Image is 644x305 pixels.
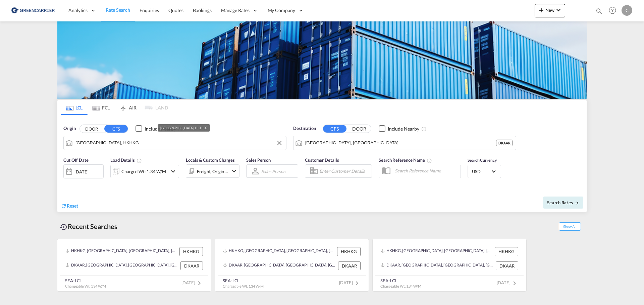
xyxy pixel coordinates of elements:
[104,125,128,133] button: CFS
[181,280,203,285] span: [DATE]
[197,167,228,176] div: Freight Origin Destination
[186,164,239,178] div: Freight Origin Destinationicon-chevron-down
[114,100,141,115] md-tab-item: AIR
[472,168,491,174] span: USD
[168,7,183,13] span: Quotes
[496,261,518,270] div: DKAAR
[497,280,519,285] span: [DATE]
[595,7,603,17] div: icon-magnify
[74,169,88,175] div: [DATE]
[68,7,88,14] span: Analytics
[223,278,264,284] div: SEA-LCL
[305,157,339,163] span: Customer Details
[193,7,212,13] span: Bookings
[372,239,527,292] recent-search-card: HKHKG, [GEOGRAPHIC_DATA], [GEOGRAPHIC_DATA], [GEOGRAPHIC_DATA] & [GEOGRAPHIC_DATA], [GEOGRAPHIC_D...
[64,136,286,150] md-input-container: Hong Kong, HKHKG
[57,219,120,234] div: Recent Searches
[63,157,89,163] span: Cut Off Date
[471,166,497,176] md-select: Select Currency: $ USDUnited States Dollar
[268,7,295,14] span: My Company
[215,239,369,292] recent-search-card: HKHKG, [GEOGRAPHIC_DATA], [GEOGRAPHIC_DATA], [GEOGRAPHIC_DATA] & [GEOGRAPHIC_DATA], [GEOGRAPHIC_D...
[537,7,562,13] span: New
[230,167,238,175] md-icon: icon-chevron-down
[380,278,421,284] div: SEA-LCL
[61,203,78,210] div: icon-refreshReset
[110,157,142,163] span: Load Details
[379,157,432,163] span: Search Reference Name
[61,203,67,209] md-icon: icon-refresh
[75,138,283,148] input: Search by Port
[293,125,316,132] span: Destination
[381,247,493,256] div: HKHKG, Hong Kong, Hong Kong, Greater China & Far East Asia, Asia Pacific
[63,125,75,132] span: Origin
[65,261,179,270] div: DKAAR, Aarhus, Denmark, Northern Europe, Europe
[61,100,88,115] md-tab-item: LCL
[63,164,104,178] div: [DATE]
[511,279,519,287] md-icon: icon-chevron-right
[246,157,271,163] span: Sales Person
[223,261,336,270] div: DKAAR, Aarhus, Denmark, Northern Europe, Europe
[186,157,235,163] span: Locals & Custom Charges
[607,5,618,16] span: Help
[293,136,516,150] md-input-container: Aarhus, DKAAR
[10,3,55,18] img: b0b18ec08afe11efb1d4932555f5f09d.png
[537,6,545,14] md-icon: icon-plus 400-fg
[145,126,176,132] div: Include Nearby
[305,138,496,148] input: Search by Port
[221,7,250,14] span: Manage Rates
[607,5,622,17] div: Help
[496,140,513,146] div: DKAAR
[195,279,203,287] md-icon: icon-chevron-right
[80,125,103,133] button: DOOR
[353,279,361,287] md-icon: icon-chevron-right
[140,7,159,13] span: Enquiries
[622,5,632,16] div: C
[57,115,587,212] div: Origin DOOR CFS Checkbox No InkUnchecked: Ignores neighbouring ports when fetching rates.Checked ...
[65,278,106,284] div: SEA-LCL
[106,7,130,13] span: Rate Search
[427,158,432,163] md-icon: Your search will be saved by the below given name
[223,247,335,256] div: HKHKG, Hong Kong, Hong Kong, Greater China & Far East Asia, Asia Pacific
[337,247,361,256] div: HKHKG
[323,125,346,133] button: CFS
[379,125,419,132] md-checkbox: Checkbox No Ink
[121,167,166,176] div: Charged Wt: 1.34 W/M
[65,247,178,256] div: HKHKG, Hong Kong, Hong Kong, Greater China & Far East Asia, Asia Pacific
[319,166,370,176] input: Enter Customer Details
[543,197,583,209] button: Search Ratesicon-arrow-right
[338,261,361,270] div: DKAAR
[110,165,179,178] div: Charged Wt: 1.34 W/Micon-chevron-down
[274,138,284,148] button: Clear Input
[554,6,562,14] md-icon: icon-chevron-down
[223,284,264,288] span: Chargeable Wt. 1.34 W/M
[347,125,371,133] button: DOOR
[169,167,177,175] md-icon: icon-chevron-down
[160,124,207,132] div: [GEOGRAPHIC_DATA], HKHKG
[180,261,203,270] div: DKAAR
[421,126,427,132] md-icon: Unchecked: Ignores neighbouring ports when fetching rates.Checked : Includes neighbouring ports w...
[57,239,211,292] recent-search-card: HKHKG, [GEOGRAPHIC_DATA], [GEOGRAPHIC_DATA], [GEOGRAPHIC_DATA] & [GEOGRAPHIC_DATA], [GEOGRAPHIC_D...
[391,166,461,176] input: Search Reference Name
[495,247,518,256] div: HKHKG
[381,261,494,270] div: DKAAR, Aarhus, Denmark, Northern Europe, Europe
[547,200,579,205] span: Search Rates
[61,100,168,115] md-pagination-wrapper: Use the left and right arrow keys to navigate between tabs
[339,280,361,285] span: [DATE]
[65,284,106,288] span: Chargeable Wt. 1.34 W/M
[388,126,419,132] div: Include Nearby
[575,201,579,205] md-icon: icon-arrow-right
[179,247,203,256] div: HKHKG
[57,21,587,99] img: GreenCarrierFCL_LCL.png
[67,203,78,209] span: Reset
[119,104,127,109] md-icon: icon-airplane
[88,100,114,115] md-tab-item: FCL
[261,166,286,176] md-select: Sales Person
[380,284,421,288] span: Chargeable Wt. 1.34 W/M
[60,223,68,231] md-icon: icon-backup-restore
[559,222,581,231] span: Show All
[137,158,142,163] md-icon: Chargeable Weight
[595,7,603,15] md-icon: icon-magnify
[535,4,565,17] button: icon-plus 400-fgNewicon-chevron-down
[136,125,176,132] md-checkbox: Checkbox No Ink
